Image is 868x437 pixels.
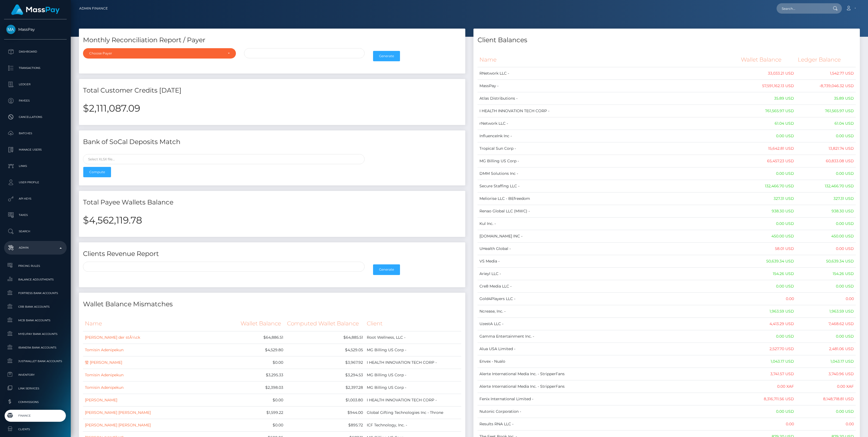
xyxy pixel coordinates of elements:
span: MyEUPay Bank Accounts [6,331,64,337]
a: Finance [4,410,67,421]
td: 0.00 USD [739,330,796,343]
a: [PERSON_NAME] der stÃ¼ck [85,335,140,340]
td: Alerte International Media Inc. - StripperFans [478,380,739,393]
th: Name [83,316,239,331]
td: VS Media - [478,255,739,268]
a: Manage Users [4,143,67,157]
td: 33,033.21 USD [739,67,796,80]
td: 0.00 USD [796,218,856,230]
td: $64,886.51 [239,331,285,344]
td: Tropical Sun Corp - [478,142,739,155]
td: $0.00 [239,419,285,431]
td: Global Gifting Technologies Inc - Throne [365,406,461,419]
th: Wallet Balance [239,316,285,331]
p: Cancellations [6,113,64,121]
p: Search [6,227,64,236]
div: Choose Payer [89,51,223,56]
td: MG Billing US Corp - [365,344,461,356]
td: 61.04 USD [796,117,856,130]
td: 938.30 USD [739,205,796,218]
h2: $4,562,119.78 [83,215,461,226]
span: Commissions [6,399,64,405]
button: Generate [373,264,400,275]
td: 13,821.74 USD [796,142,856,155]
p: Ledger [6,80,64,88]
span: Clients [6,426,64,432]
p: Transactions [6,64,64,72]
td: Gamma Entertainment Inc. - [478,330,739,343]
a: Links [4,159,67,173]
input: Search... [777,3,828,14]
a: Clients [4,423,67,435]
th: Wallet Balance [739,52,796,67]
td: 154.26 USD [739,268,796,280]
td: Kul Inc. - [478,218,739,230]
td: Atlas Distributions - [478,92,739,105]
td: Alerte International Media Inc. - StripperFans [478,368,739,380]
td: 4,413.29 USD [739,318,796,330]
p: Batches [6,129,64,137]
td: $3,295.33 [239,369,285,381]
a: CRB Bank Accounts [4,301,67,313]
td: 0.00 USD [796,280,856,293]
a: Ibanera Bank Accounts [4,342,67,353]
a: Payees [4,94,67,108]
td: 35.89 USD [739,92,796,105]
td: Meliorise LLC - BEfreedom [478,192,739,205]
td: 761,565.97 USD [796,105,856,117]
td: $4,529.80 [239,344,285,356]
a: MyEUPay Bank Accounts [4,328,67,340]
td: InfluenceInk Inc - [478,130,739,142]
a: API Keys [4,192,67,206]
td: 65,457.23 USD [739,155,796,167]
td: $3,967.92 [285,356,365,369]
a: Search [4,225,67,238]
td: $0.00 [239,394,285,406]
img: MassPay [6,25,16,34]
td: 0.00 XAF [739,380,796,393]
h4: Total Customer Credits [DATE] [83,86,461,95]
td: 327.31 USD [796,192,856,205]
td: 0.00 USD [796,330,856,343]
td: MG Billing US Corp - [365,369,461,381]
a: Fortress Bank Accounts [4,287,67,299]
td: Fenix International Limited - [478,393,739,405]
td: $944.00 [285,406,365,419]
td: 0.00 [796,293,856,305]
a: Inventory [4,369,67,381]
input: Select XLSX file... [83,154,365,164]
a: [PERSON_NAME] [PERSON_NAME] [85,423,151,427]
td: 15,642.81 USD [739,142,796,155]
td: 132,466.70 USD [796,180,856,192]
td: -8,739,046.32 USD [796,80,856,92]
td: 8,148,718.81 USD [796,393,856,405]
a: Admin Finance [79,3,108,14]
td: Gold4Players LLC - [478,293,739,305]
a: Dashboard [4,45,67,59]
td: 1,542.77 USD [796,67,856,80]
td: $1,599.22 [239,406,285,419]
td: MG Billing US Corp - [478,155,739,167]
a: Tomisin Adenipekun [85,385,124,390]
h4: Monthly Reconciliation Report / Payer [83,35,461,45]
td: rNetwork LLC - [478,117,739,130]
td: 57,591,162.13 USD [739,80,796,92]
span: Link Services [6,385,64,392]
p: Dashboard [6,48,64,56]
td: 327.31 USD [739,192,796,205]
td: 938.30 USD [796,205,856,218]
span: JustWallet Bank Accounts [6,358,64,364]
h4: Wallet Balance Mismatches [83,300,461,309]
span: Finance [6,412,64,419]
td: 50,639.34 USD [739,255,796,268]
td: RNetwork LLC - [478,67,739,80]
td: 35.89 USD [796,92,856,105]
td: 0.00 [796,418,856,430]
td: I HEALTH INNOVATION TECH CORP - [365,394,461,406]
td: 0.00 USD [796,167,856,180]
td: $1,003.80 [285,394,365,406]
button: Compute [83,167,111,177]
td: $895.72 [285,419,365,431]
th: Computed Wallet Balance [285,316,365,331]
a: Batches [4,127,67,140]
